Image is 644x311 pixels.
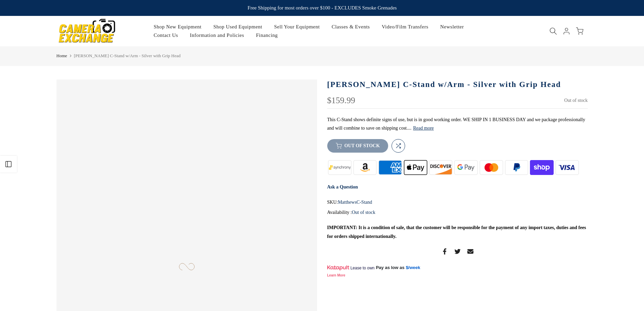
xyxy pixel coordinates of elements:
[327,225,586,239] strong: IMPORTANT: It is a condition of sale, that the customer will be responsible for the payment of an...
[352,210,375,215] span: Out of stock
[57,52,67,59] a: Home
[564,98,587,103] span: Out of stock
[327,115,588,132] p: This C-Stand shows definite signs of use, but is in good working order. WE SHIP IN 1 BUSINESS DAY...
[327,80,588,89] h1: [PERSON_NAME] C-Stand w/Arm - Silver with Grip Head
[454,247,461,256] a: Share on Twitter
[453,159,479,176] img: google pay
[529,159,555,176] img: shopify pay
[327,159,353,176] img: synchrony
[376,23,434,31] a: Video/Film Transfers
[268,23,326,31] a: Sell Your Equipment
[207,23,268,31] a: Shop Used Equipment
[327,198,588,206] div: SKU:
[428,159,453,176] img: discover
[434,23,470,31] a: Newsletter
[327,208,588,217] div: Availability :
[247,5,397,10] strong: Free Shipping for most orders over $100 - EXCLUDES Smoke Grenades
[184,31,250,40] a: Information and Policies
[148,23,207,31] a: Shop New Equipment
[479,159,504,176] img: master
[327,96,355,105] div: $159.99
[250,31,284,40] a: Financing
[327,273,346,277] a: Learn More
[442,247,448,256] a: Share on Facebook
[406,265,420,271] a: $/week
[74,53,180,58] span: [PERSON_NAME] C-Stand w/Arm - Silver with Grip Head
[327,184,358,190] a: Ask a Question
[376,265,405,271] span: Pay as low as
[338,198,372,206] span: MatthewsC-Stand
[148,31,184,40] a: Contact Us
[403,159,428,176] img: apple pay
[378,159,403,176] img: american express
[554,159,580,176] img: visa
[326,23,376,31] a: Classes & Events
[350,265,374,271] span: Lease to own
[467,247,473,256] a: Share on Email
[504,159,529,176] img: paypal
[413,125,434,131] button: Read more
[352,159,378,176] img: amazon payments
